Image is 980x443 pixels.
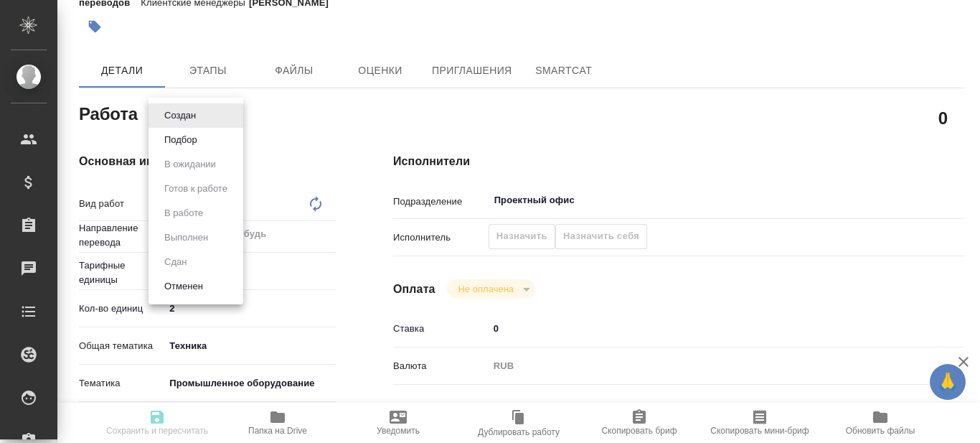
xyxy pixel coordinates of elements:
[160,205,207,221] button: В работе
[160,132,202,148] button: Подбор
[160,157,220,172] button: В ожидании
[160,254,191,270] button: Сдан
[160,279,207,294] button: Отменен
[160,230,212,246] button: Выполнен
[160,181,232,197] button: Готов к работе
[160,108,200,123] button: Создан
